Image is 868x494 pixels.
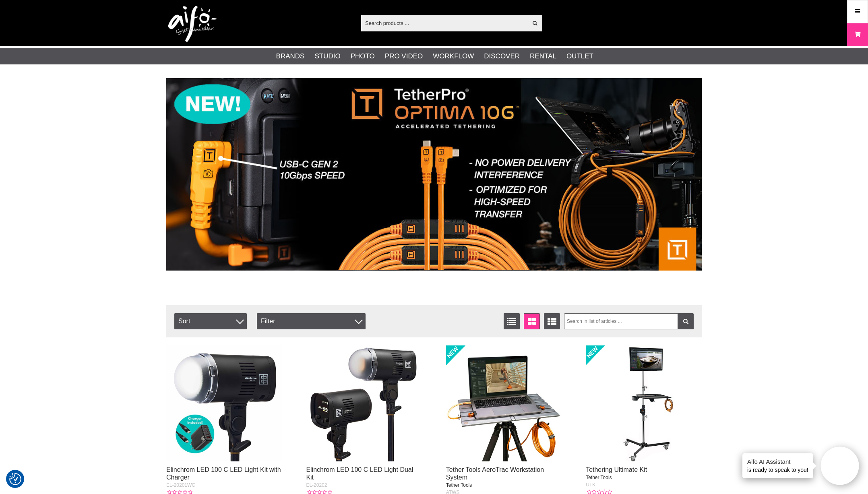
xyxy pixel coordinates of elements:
[306,466,413,481] a: Elinchrom LED 100 C LED Light Dual Kit
[257,313,366,329] div: Filter
[166,482,195,488] span: EL-20201WC
[385,51,423,62] a: Pro Video
[504,313,520,329] a: List
[9,473,21,485] img: Revisit consent button
[446,345,562,461] img: Tether Tools AeroTrac Workstation System
[564,313,694,329] input: Search in list of articles ...
[446,482,472,488] span: Tether Tools
[166,466,281,481] a: Elinchrom LED 100 C LED Light Kit with Charger
[586,482,595,488] span: UTK
[747,457,808,466] h4: Aifo AI Assistant
[306,345,422,461] img: Elinchrom LED 100 C LED Light Dual Kit
[566,51,593,62] a: Outlet
[314,51,340,62] a: Studio
[586,466,647,473] a: Tethering Ultimate Kit
[433,51,474,62] a: Workflow
[306,482,327,488] span: EL-20202
[166,78,702,271] img: Ad:001 banner-header-tpoptima1390x500.jpg
[174,313,247,329] span: Sort
[168,6,217,42] img: logo.png
[9,472,21,486] button: Consent Preferences
[446,466,544,481] a: Tether Tools AeroTrac Workstation System
[276,51,305,62] a: Brands
[586,475,612,480] span: Tether Tools
[586,345,702,461] img: Tethering Ultimate Kit
[742,453,813,478] div: is ready to speak to you!
[484,51,520,62] a: Discover
[351,51,375,62] a: Photo
[678,313,694,329] a: Filter
[544,313,560,329] a: Extended list
[166,345,282,461] img: Elinchrom LED 100 C LED Light Kit with Charger
[361,17,527,29] input: Search products ...
[524,313,540,329] a: Window
[530,51,556,62] a: Rental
